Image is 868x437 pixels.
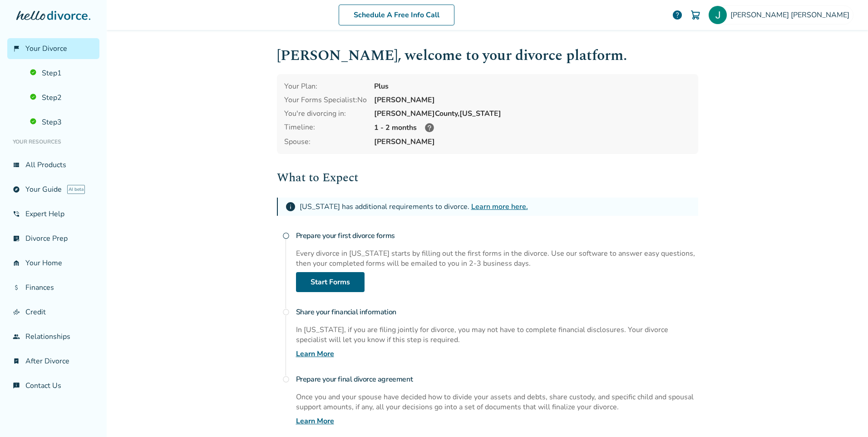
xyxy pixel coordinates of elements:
[7,326,99,347] a: groupRelationships
[7,133,99,151] li: Your Resources
[709,6,727,24] img: Joe Kelly
[296,303,698,321] h4: Share your financial information
[672,10,683,20] a: help
[471,202,528,212] a: Learn more here.
[277,169,698,187] h2: What to Expect
[25,44,67,54] span: Your Divorce
[282,308,290,316] span: radio_button_unchecked
[13,259,20,267] span: garage_home
[25,87,99,108] a: Step2
[7,38,99,59] a: flag_2Your Divorce
[13,235,20,242] span: list_alt_check
[300,202,528,212] div: [US_STATE] has additional requirements to divorce.
[374,95,691,105] div: [PERSON_NAME]
[296,227,698,245] h4: Prepare your first divorce forms
[282,376,290,383] span: radio_button_unchecked
[374,122,691,133] div: 1 - 2 months
[7,179,99,200] a: exploreYour GuideAI beta
[284,109,367,119] div: You're divorcing in:
[7,302,99,323] a: finance_modeCredit
[296,370,698,388] h4: Prepare your final divorce agreement
[296,392,698,412] div: Once you and your spouse have decided how to divide your assets and debts, share custody, and spe...
[374,109,691,119] div: [PERSON_NAME] County, [US_STATE]
[284,81,367,91] div: Your Plan:
[296,272,365,292] a: Start Forms
[13,382,20,389] span: chat_info
[13,45,20,52] span: flag_2
[25,112,99,133] a: Step3
[67,185,85,194] span: AI beta
[282,232,290,239] span: radio_button_unchecked
[296,325,698,345] div: In [US_STATE], if you are filing jointly for divorce, you may not have to complete financial disc...
[7,204,99,224] a: phone_in_talkExpert Help
[13,161,20,169] span: view_list
[13,284,20,291] span: attach_money
[25,63,99,84] a: Step1
[296,248,698,268] div: Every divorce in [US_STATE] starts by filling out the first forms in the divorce. Use our softwar...
[285,201,296,212] span: info
[374,137,691,147] span: [PERSON_NAME]
[7,277,99,298] a: attach_moneyFinances
[277,45,698,67] h1: [PERSON_NAME] , welcome to your divorce platform.
[13,186,20,193] span: explore
[13,358,20,365] span: bookmark_check
[7,154,99,175] a: view_listAll Products
[284,122,367,133] div: Timeline:
[823,393,868,437] iframe: Chat Widget
[339,5,454,25] a: Schedule A Free Info Call
[7,228,99,249] a: list_alt_checkDivorce Prep
[690,10,701,20] img: Cart
[13,308,20,316] span: finance_mode
[13,333,20,340] span: group
[296,348,334,359] a: Learn More
[7,351,99,372] a: bookmark_checkAfter Divorce
[284,137,367,147] span: Spouse:
[296,416,334,427] a: Learn More
[7,253,99,273] a: garage_homeYour Home
[284,95,367,105] div: Your Forms Specialist: No
[730,10,853,20] span: [PERSON_NAME] [PERSON_NAME]
[374,81,691,91] div: Plus
[7,375,99,396] a: chat_infoContact Us
[13,210,20,218] span: phone_in_talk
